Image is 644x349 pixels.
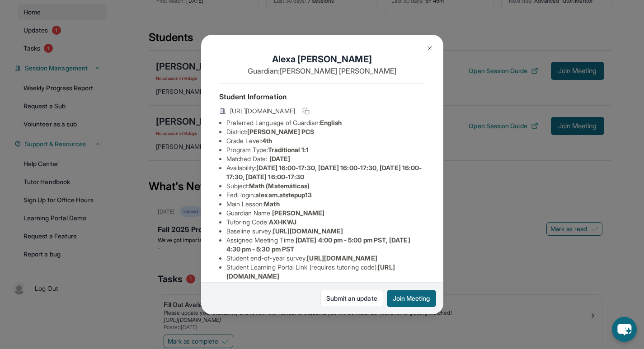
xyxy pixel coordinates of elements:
[301,106,311,116] button: Copy link
[269,155,290,163] span: [DATE]
[264,200,279,208] span: Math
[219,53,425,65] h1: Alexa [PERSON_NAME]
[226,181,425,191] li: Subject :
[273,227,343,235] span: [URL][DOMAIN_NAME]
[320,119,342,126] span: English
[226,145,425,154] li: Program Type:
[387,290,436,307] button: Join Meeting
[612,317,637,342] button: chat-button
[249,182,310,190] span: Math (Matemáticas)
[226,281,425,299] li: Student Direct Learning Portal Link (no tutoring code required) :
[219,91,425,102] h4: Student Information
[272,209,325,217] span: [PERSON_NAME]
[230,107,295,116] span: [URL][DOMAIN_NAME]
[219,65,425,76] p: Guardian: [PERSON_NAME] [PERSON_NAME]
[226,227,425,236] li: Baseline survey :
[226,263,425,281] li: Student Learning Portal Link (requires tutoring code) :
[426,45,433,52] img: Close Icon
[226,127,425,136] li: District:
[226,118,425,127] li: Preferred Language of Guardian:
[226,191,425,200] li: Eedi login :
[268,146,309,154] span: Traditional 1:1
[226,164,422,181] span: [DATE] 16:00-17:30, [DATE] 16:00-17:30, [DATE] 16:00-17:30, [DATE] 16:00-17:30
[262,137,272,144] span: 4th
[226,254,425,263] li: Student end-of-year survey :
[226,236,425,254] li: Assigned Meeting Time :
[226,209,425,218] li: Guardian Name :
[226,200,425,209] li: Main Lesson :
[255,191,312,199] span: alexam.atstepup13
[307,254,377,262] span: [URL][DOMAIN_NAME]
[247,128,314,135] span: [PERSON_NAME] PCS
[320,290,383,307] a: Submit an update
[226,218,425,227] li: Tutoring Code :
[269,218,296,226] span: AXHKWJ
[226,163,425,181] li: Availability:
[226,154,425,163] li: Matched Date:
[226,136,425,145] li: Grade Level:
[226,236,410,253] span: [DATE] 4:00 pm - 5:00 pm PST, [DATE] 4:30 pm - 5:30 pm PST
